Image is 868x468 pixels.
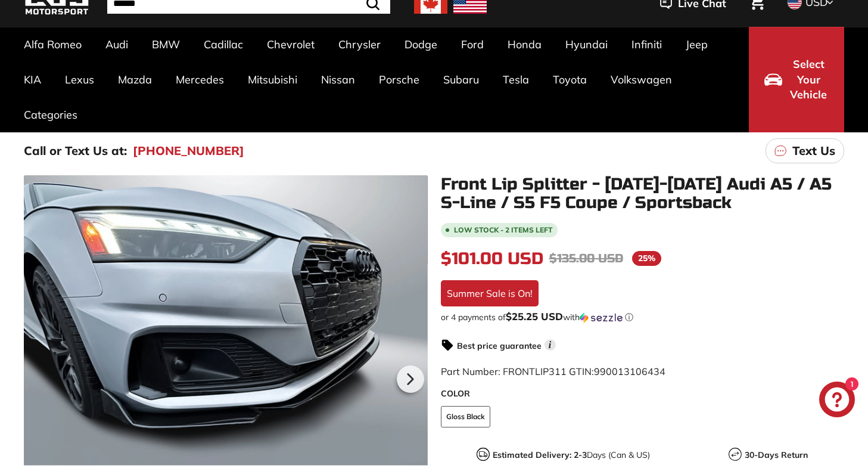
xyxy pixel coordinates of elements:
a: Categories [12,97,89,132]
p: Call or Text Us at: [24,142,127,160]
a: Chevrolet [255,27,326,62]
a: Mercedes [164,62,236,97]
strong: Estimated Delivery: 2-3 [493,450,587,460]
inbox-online-store-chat: Shopify online store chat [816,382,858,420]
span: Part Number: FRONTLIP311 GTIN: [441,365,665,377]
strong: Best price guarantee [457,340,542,351]
p: Text Us [792,142,835,160]
div: Summer Sale is On! [441,280,539,306]
a: Jeep [674,27,720,62]
a: Alfa Romeo [12,27,94,62]
a: Dodge [393,27,449,62]
span: Select Your Vehicle [788,57,829,103]
a: Nissan [309,62,367,97]
a: Toyota [541,62,599,97]
a: Chrysler [326,27,393,62]
a: Mazda [106,62,164,97]
a: KIA [12,62,53,97]
span: $135.00 USD [549,251,623,266]
h1: Front Lip Splitter - [DATE]-[DATE] Audi A5 / A5 S-Line / S5 F5 Coupe / Sportsback [441,175,845,212]
span: Low stock - 2 items left [454,227,553,234]
p: Days (Can & US) [493,449,650,461]
span: 25% [632,251,661,266]
a: Text Us [766,138,844,163]
span: 990013106434 [594,365,665,377]
a: Subaru [431,62,491,97]
a: Honda [496,27,553,62]
a: Porsche [367,62,431,97]
a: Mitsubishi [236,62,309,97]
a: Tesla [491,62,541,97]
a: BMW [140,27,192,62]
span: i [545,339,556,351]
label: COLOR [441,388,845,400]
span: $101.00 USD [441,249,543,269]
img: Sezzle [580,312,623,323]
div: or 4 payments of with [441,311,845,323]
button: Select Your Vehicle [749,27,844,132]
a: Volkswagen [599,62,684,97]
a: Ford [449,27,496,62]
a: Hyundai [553,27,620,62]
strong: 30-Days Return [745,450,808,460]
span: $25.25 USD [506,310,563,323]
a: Lexus [53,62,106,97]
a: [PHONE_NUMBER] [133,142,244,160]
div: or 4 payments of$25.25 USDwithSezzle Click to learn more about Sezzle [441,311,845,323]
a: Audi [94,27,140,62]
a: Cadillac [192,27,255,62]
a: Infiniti [620,27,674,62]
